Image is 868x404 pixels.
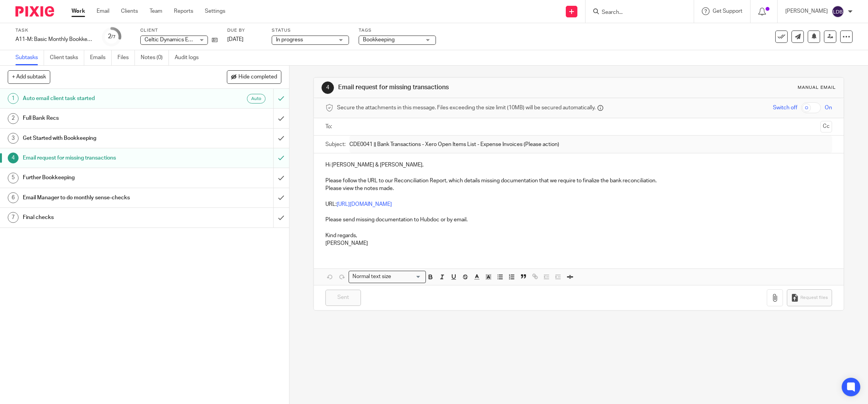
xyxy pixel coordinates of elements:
input: Search [601,9,671,16]
span: In progress [276,37,303,42]
div: Auto [247,94,266,104]
label: To: [325,123,334,131]
div: 3 [8,133,19,144]
label: Task [15,27,93,34]
div: 4 [8,153,19,163]
h1: Final checks [23,212,185,223]
p: Kind regards, [325,232,832,239]
h1: Email request for missing transactions [23,152,185,164]
label: Status [272,27,349,34]
a: [URL][DOMAIN_NAME] [337,202,392,207]
img: Pixie [15,6,54,17]
label: Tags [359,27,436,34]
div: 4 [322,81,334,94]
input: Sent [325,290,361,306]
button: + Add subtask [8,70,50,83]
h1: Full Bank Recs [23,112,185,124]
span: [DATE] [227,37,243,42]
button: Cc [820,121,832,132]
div: 2 [8,113,19,124]
a: Team [150,7,162,15]
span: Celtic Dynamics Engineering Limited [145,37,233,42]
img: svg%3E [832,5,844,18]
a: Work [71,7,85,15]
div: 6 [8,192,19,203]
p: Hi [PERSON_NAME] & [PERSON_NAME], [325,161,832,169]
div: Manual email [798,85,836,91]
span: Secure the attachments in this message. Files exceeding the size limit (10MB) will be secured aut... [337,104,596,112]
div: 2 [108,32,116,41]
div: 7 [8,212,19,223]
span: Bookkeeping [363,37,395,42]
span: On [825,104,832,112]
h1: Email request for missing transactions [338,83,595,92]
p: Please send missing documentation to Hubdoc or by email. [325,216,832,224]
p: Please view the notes made. [325,185,832,192]
a: Clients [121,7,138,15]
a: Emails [90,50,112,65]
small: /7 [111,35,116,39]
label: Subject: [325,141,345,148]
h1: Email Manager to do monthly sense-checks [23,192,185,204]
label: Client [140,27,218,34]
span: Hide completed [238,74,277,80]
a: Notes (0) [141,50,169,65]
span: Get Support [713,8,742,14]
a: Settings [205,7,225,15]
input: Search for option [393,273,421,281]
a: Files [117,50,135,65]
h1: Further Bookkeeping [23,172,185,183]
span: Switch off [773,104,797,112]
span: Request files [800,295,828,301]
div: 5 [8,173,19,183]
div: 1 [8,93,19,104]
p: [PERSON_NAME] [325,239,832,247]
p: URL: [325,200,832,208]
div: A11-M: Basic Monthly Bookkeeping [15,36,93,43]
a: Client tasks [50,50,84,65]
span: Normal text size [351,273,393,281]
h1: Get Started with Bookkeeping [23,132,185,144]
p: Please follow the URL to our Reconciliation Report, which details missing documentation that we r... [325,169,832,185]
a: Email [97,7,109,15]
a: Subtasks [15,50,44,65]
button: Hide completed [227,70,281,83]
div: Search for option [349,271,426,283]
button: Request files [787,289,832,307]
p: [PERSON_NAME] [785,7,828,15]
a: Reports [174,7,193,15]
h1: Auto email client task started [23,93,185,104]
a: Audit logs [175,50,204,65]
label: Due by [227,27,262,34]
